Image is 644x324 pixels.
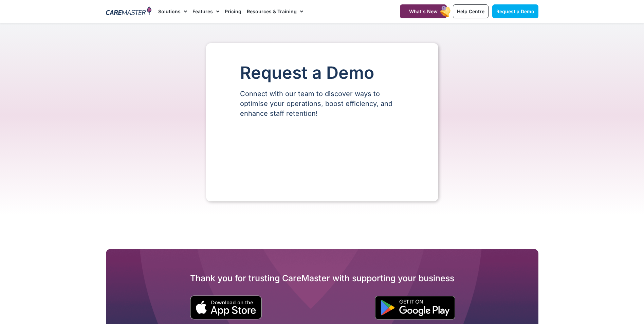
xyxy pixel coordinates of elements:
a: Request a Demo [492,4,538,18]
span: What's New [409,8,438,14]
img: small black download on the apple app store button. [190,295,262,320]
h1: Request a Demo [240,64,404,82]
span: Request a Demo [496,8,534,14]
a: What's New [400,4,447,18]
iframe: Form 0 [240,130,404,181]
img: "Get is on" Black Google play button. [375,296,455,320]
a: Help Centre [453,4,489,18]
p: Connect with our team to discover ways to optimise your operations, boost efficiency, and enhance... [240,89,404,119]
img: CareMaster Logo [106,6,152,17]
h2: Thank you for trusting CareMaster with supporting your business [106,273,538,284]
span: Help Centre [457,8,484,14]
